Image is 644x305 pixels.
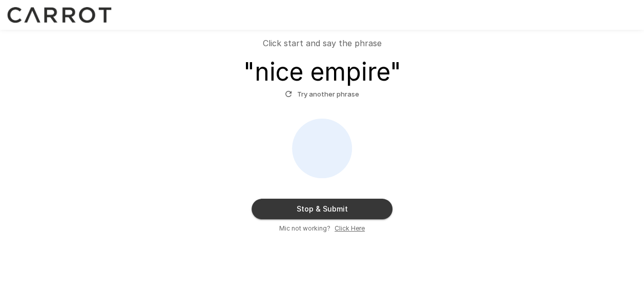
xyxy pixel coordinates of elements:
[279,223,330,234] span: Mic not working?
[335,224,365,232] u: Click Here
[243,58,401,86] h3: " nice empire "
[282,86,362,102] button: Try another phrase
[252,199,392,219] button: Stop & Submit
[263,37,382,49] p: Click start and say the phrase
